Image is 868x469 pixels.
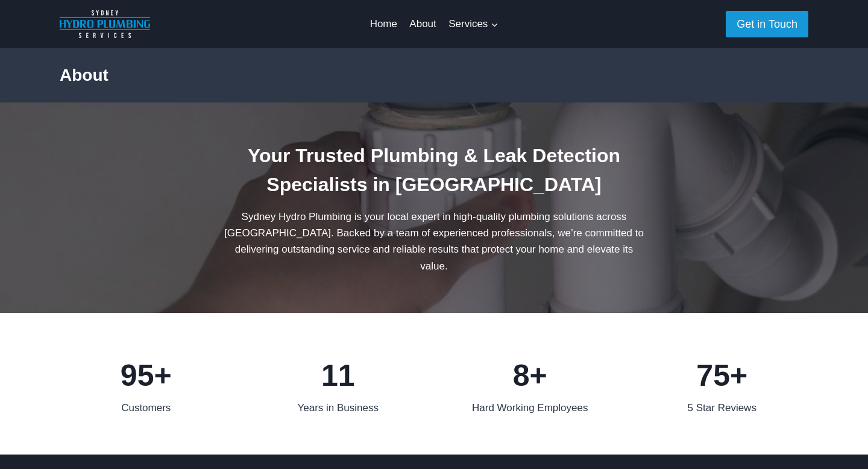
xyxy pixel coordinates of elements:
[403,10,442,39] a: About
[448,16,498,32] span: Services
[221,141,647,199] h1: Your Trusted Plumbing & Leak Detection Specialists in [GEOGRAPHIC_DATA]
[363,10,403,39] a: Home
[60,400,233,416] div: Customers
[363,10,504,39] nav: Primary Navigation
[636,400,809,416] div: 5 Star Reviews
[252,351,425,400] div: 11
[726,11,808,37] a: Get in Touch
[60,63,808,88] h2: About
[221,209,647,274] p: Sydney Hydro Plumbing is your local expert in high-quality plumbing solutions across [GEOGRAPHIC_...
[636,351,809,400] div: 75+
[60,10,150,38] img: Sydney Hydro Plumbing Logo
[442,10,505,39] a: Services
[444,400,617,416] div: Hard Working Employees
[252,400,425,416] div: Years in Business
[444,351,617,400] div: 8+
[60,351,233,400] div: 95+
